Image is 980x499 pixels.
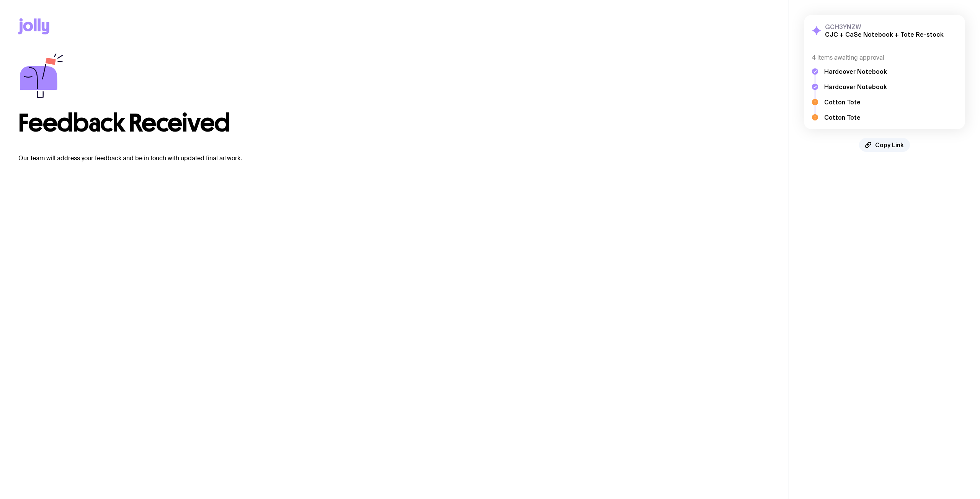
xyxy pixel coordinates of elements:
h3: GCH3YNZW [825,23,944,31]
h1: Feedback Received [18,111,770,135]
h5: Cotton Tote [824,98,887,106]
h5: Hardcover Notebook [824,68,887,75]
h2: CJC + CaSe Notebook + Tote Re-stock [825,31,944,38]
button: Copy Link [859,138,910,152]
h5: Hardcover Notebook [824,83,887,91]
h4: 4 items awaiting approval [812,54,957,62]
p: Our team will address your feedback and be in touch with updated final artwork. [18,154,770,163]
h5: Cotton Tote [824,114,887,121]
span: Copy Link [875,141,904,149]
